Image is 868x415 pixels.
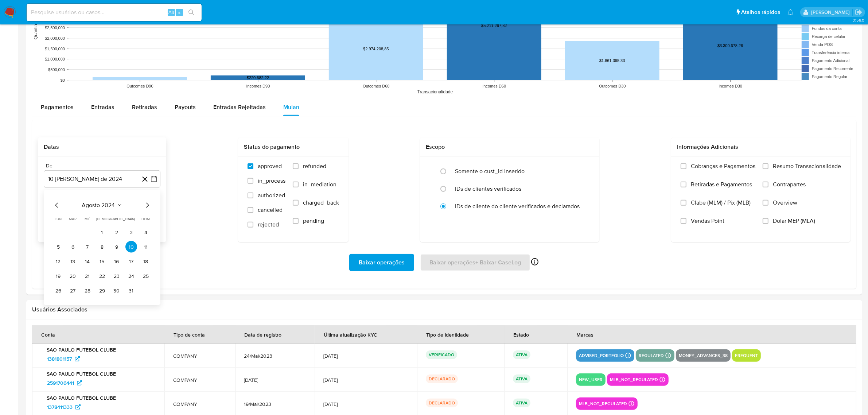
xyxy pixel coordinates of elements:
input: Pesquise usuários ou casos... [27,8,202,17]
span: s [178,9,180,16]
span: Atalhos rápidos [741,8,780,16]
h2: Usuários Associados [32,306,856,313]
span: Alt [168,9,174,16]
span: 3.158.0 [853,17,864,23]
button: search-icon [184,7,199,18]
a: Sair [855,8,863,16]
a: Notificações [787,9,794,15]
p: jhonata.costa@mercadolivre.com [811,9,852,16]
